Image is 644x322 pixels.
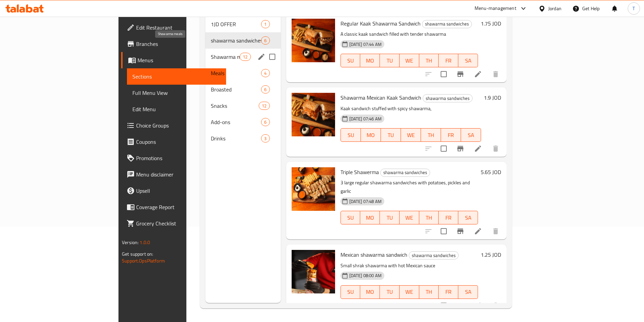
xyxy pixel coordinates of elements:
button: Branch-specific-item [452,66,468,82]
span: SU [344,56,358,66]
span: SU [344,213,358,223]
h6: 1.25 JOD [481,250,501,259]
button: MO [360,285,380,299]
span: Upsell [136,187,221,195]
span: shawarma sandwiches [211,36,261,45]
div: items [261,69,270,77]
a: Edit Restaurant [121,19,226,36]
a: Edit menu item [474,70,482,78]
button: delete [487,140,504,157]
p: 3 large regular shawarma sandwiches with potatoes, pickles and garlic [341,179,478,196]
a: Coupons [121,134,226,150]
div: Broasted6 [205,81,281,98]
button: MO [360,211,380,224]
button: MO [361,128,381,142]
div: Meals4 [205,65,281,81]
div: items [259,102,270,110]
button: TH [419,211,439,224]
span: Select to update [437,224,451,238]
button: WE [400,54,419,67]
span: TH [422,213,436,223]
a: Edit menu item [474,145,482,153]
button: TU [380,211,400,224]
span: Branches [136,40,221,48]
p: Kaak sandwich stuffed with spicy shawarma, [341,104,481,113]
span: 1JD OFFER [211,20,261,28]
span: Regular Kaak Shawarma Sandwich [341,18,421,29]
span: MO [364,130,378,140]
button: FR [439,285,458,299]
span: shawarma sandwiches [422,20,472,28]
div: Add-ons6 [205,114,281,130]
span: Add-ons [211,118,261,126]
button: delete [487,298,504,314]
span: Grocery Checklist [136,219,221,227]
button: delete [487,223,504,239]
button: MO [360,54,380,67]
span: Version: [122,238,139,247]
span: TU [383,213,397,223]
span: WE [402,213,417,223]
span: [DATE] 07:46 AM [347,116,384,122]
p: A classic kaak sandwich filled with tender shawarma [341,30,478,38]
span: 3 [261,135,269,142]
p: Small shrak shawarma with hot Mexican sauce [341,261,478,270]
span: [DATE] 07:48 AM [347,198,384,205]
div: items [261,134,270,142]
button: SU [341,211,361,224]
button: SA [458,211,478,224]
img: Regular Kaak Shawarma Sandwich [292,19,335,62]
button: FR [441,128,461,142]
span: Menus [137,56,221,64]
div: Jordan [548,5,562,12]
button: WE [400,211,419,224]
div: items [261,85,270,94]
span: FR [441,56,456,66]
span: Select to update [437,67,451,81]
span: [DATE] 08:00 AM [347,272,384,279]
h6: 5.65 JOD [481,167,501,177]
div: items [261,20,270,28]
span: 4 [261,70,269,77]
span: Snacks [211,102,259,110]
a: Support.OpsPlatform [122,256,165,265]
a: Menus [121,52,226,68]
button: Branch-specific-item [452,223,468,239]
span: Triple Shawerma [341,167,379,177]
button: SU [341,54,361,67]
button: TU [380,54,400,67]
button: WE [401,128,421,142]
button: SU [341,285,361,299]
span: SU [344,130,358,140]
a: Edit menu item [474,302,482,310]
span: Get support on: [122,250,153,258]
button: TH [419,54,439,67]
button: SA [458,285,478,299]
span: SA [464,130,478,140]
a: Promotions [121,150,226,166]
button: SU [341,128,361,142]
span: Drinks [211,134,261,142]
span: Promotions [136,154,221,162]
a: Sections [127,68,226,85]
span: Select to update [437,141,451,156]
h6: 1.75 JOD [481,19,501,28]
span: 6 [261,119,269,125]
span: Choice Groups [136,121,221,130]
span: T [632,5,635,12]
div: shawarma sandwiches [422,20,472,28]
div: Menu-management [475,4,516,13]
div: 1JD OFFER1 [205,16,281,32]
h6: 1.9 JOD [484,93,501,102]
span: [DATE] 07:44 AM [347,41,384,48]
div: shawarma sandwiches6 [205,32,281,49]
span: WE [402,287,417,297]
div: shawarma sandwiches [423,94,473,102]
span: TU [383,56,397,66]
div: items [261,36,270,45]
span: TU [384,130,398,140]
